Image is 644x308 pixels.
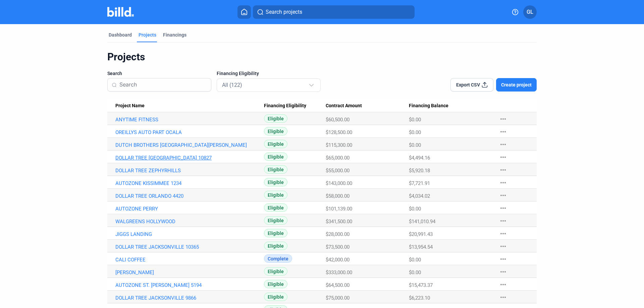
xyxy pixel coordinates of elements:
mat-select-trigger: All (122) [222,82,242,88]
span: $4,034.02 [409,193,430,199]
span: Eligible [264,178,287,186]
span: $58,000.00 [326,193,350,199]
span: Financing Balance [409,103,448,109]
div: Project Name [115,103,264,109]
span: $6,223.10 [409,295,430,301]
span: $65,000.00 [326,155,350,161]
mat-icon: more_horiz [499,242,507,250]
mat-icon: more_horiz [499,230,507,238]
a: DUTCH BROTHERS [GEOGRAPHIC_DATA][PERSON_NAME] [115,142,264,148]
mat-icon: more_horiz [499,255,507,263]
span: $75,000.00 [326,295,350,301]
span: Eligible [264,127,287,135]
a: AUTOZONE KISSIMMEE 1234 [115,180,264,186]
button: Search projects [253,5,415,19]
img: Billd Company Logo [107,7,134,17]
span: Eligible [264,152,287,161]
a: ANYTIME FITNESS [115,117,264,123]
div: Projects [139,32,156,38]
span: Financing Eligibility [264,103,306,109]
span: $0.00 [409,206,421,212]
mat-icon: more_horiz [499,191,507,199]
span: $341,500.00 [326,219,352,225]
span: $0.00 [409,269,421,275]
button: Export CSV [450,78,493,91]
span: $28,000.00 [326,231,350,237]
div: Financing Eligibility [264,103,326,109]
a: DOLLAR TREE [GEOGRAPHIC_DATA] 10827 [115,155,264,161]
mat-icon: more_horiz [499,281,507,289]
input: Search [119,78,207,92]
span: $0.00 [409,257,421,263]
span: Export CSV [456,81,480,88]
span: Eligible [264,229,287,237]
span: $60,500.00 [326,117,350,123]
span: $141,010.94 [409,219,435,225]
span: $0.00 [409,117,421,123]
div: Financings [163,32,186,38]
div: Dashboard [109,32,132,38]
span: Contract Amount [326,103,362,109]
span: Eligible [264,140,287,148]
a: AUTOZONE ST. [PERSON_NAME] 5194 [115,282,264,288]
span: $0.00 [409,129,421,135]
mat-icon: more_horiz [499,115,507,123]
span: $5,920.18 [409,168,430,174]
span: $333,000.00 [326,269,352,275]
span: Search projects [266,8,302,16]
button: GL [523,5,537,19]
a: JIGGS LANDING [115,231,264,237]
span: Eligible [264,165,287,174]
span: $128,500.00 [326,129,352,135]
span: Eligible [264,293,287,301]
button: Create project [496,78,537,91]
span: $73,500.00 [326,244,350,250]
div: Financing Balance [409,103,492,109]
a: AUTOZONE PERRY [115,206,264,212]
div: Projects [107,51,537,63]
span: Search [107,70,122,77]
span: Eligible [264,203,287,212]
span: $101,139.00 [326,206,352,212]
span: Project Name [115,103,145,109]
span: Eligible [264,267,287,275]
span: Eligible [264,242,287,250]
mat-icon: more_horiz [499,179,507,187]
span: GL [527,8,533,16]
span: $4,494.16 [409,155,430,161]
mat-icon: more_horiz [499,140,507,148]
span: Eligible [264,216,287,225]
span: $13,954.54 [409,244,433,250]
span: $0.00 [409,142,421,148]
mat-icon: more_horiz [499,293,507,301]
a: DOLLAR TREE ORLANDO 4420 [115,193,264,199]
div: Contract Amount [326,103,409,109]
a: DOLLAR TREE JACKSONVILLE 9866 [115,295,264,301]
span: Eligible [264,191,287,199]
span: $15,473.37 [409,282,433,288]
mat-icon: more_horiz [499,166,507,174]
span: Eligible [264,280,287,288]
span: $7,721.91 [409,180,430,186]
mat-icon: more_horiz [499,204,507,212]
span: $115,300.00 [326,142,352,148]
span: Create project [501,81,532,88]
a: DOLLAR TREE JACKSONVILLE 10365 [115,244,264,250]
span: $55,000.00 [326,168,350,174]
span: $143,000.00 [326,180,352,186]
a: WALGREENS HOLLYWOOD [115,219,264,225]
mat-icon: more_horiz [499,217,507,225]
span: Financing Eligibility [217,70,259,77]
span: Complete [264,254,292,263]
span: $20,991.43 [409,231,433,237]
span: Eligible [264,114,287,123]
mat-icon: more_horiz [499,153,507,161]
a: OREILLYS AUTO PART OCALA [115,129,264,135]
span: $42,000.00 [326,257,350,263]
a: CALI COFFEE [115,257,264,263]
mat-icon: more_horiz [499,268,507,276]
mat-icon: more_horiz [499,128,507,136]
span: $64,500.00 [326,282,350,288]
a: DOLLAR TREE ZEPHYRHILLS [115,168,264,174]
a: [PERSON_NAME] [115,269,264,275]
